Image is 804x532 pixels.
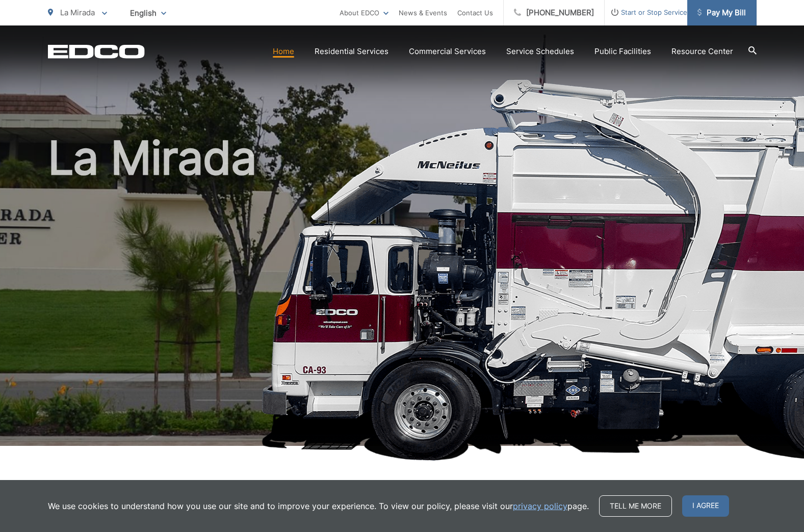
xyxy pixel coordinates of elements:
[409,45,486,58] a: Commercial Services
[60,8,95,17] span: La Mirada
[48,500,589,512] p: We use cookies to understand how you use our site and to improve your experience. To view our pol...
[671,45,733,58] a: Resource Center
[122,4,174,22] span: English
[48,44,145,59] a: EDCD logo. Return to the homepage.
[697,7,746,19] span: Pay My Bill
[506,45,574,58] a: Service Schedules
[457,7,493,19] a: Contact Us
[513,500,567,512] a: privacy policy
[399,7,447,19] a: News & Events
[340,7,388,19] a: About EDCO
[599,495,672,517] a: Tell me more
[273,45,294,58] a: Home
[594,45,651,58] a: Public Facilities
[315,45,388,58] a: Residential Services
[682,495,729,517] span: I agree
[48,132,757,455] h1: La Mirada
